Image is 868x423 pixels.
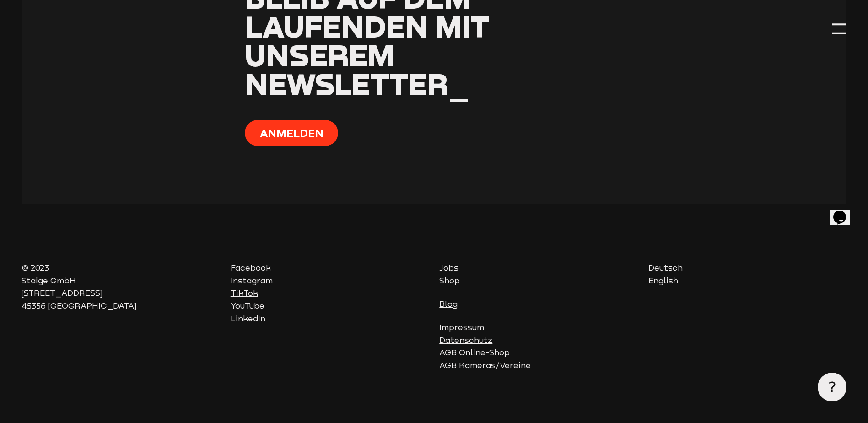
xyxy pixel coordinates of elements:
[439,336,492,345] a: Datenschutz
[245,66,469,102] span: Newsletter_
[231,263,271,272] a: Facebook
[439,276,460,285] a: Shop
[830,198,859,225] iframe: chat widget
[231,288,258,298] a: TikTok
[439,263,458,272] a: Jobs
[231,314,265,323] a: LinkedIn
[439,348,510,357] a: AGB Online-Shop
[648,276,678,285] a: English
[648,263,683,272] a: Deutsch
[231,276,273,285] a: Instagram
[22,262,220,312] p: © 2023 Staige GmbH [STREET_ADDRESS] 45356 [GEOGRAPHIC_DATA]
[231,301,264,310] a: YouTube
[245,120,338,146] button: Anmelden
[439,323,484,332] a: Impressum
[439,361,531,370] a: AGB Kameras/Vereine
[439,299,458,309] a: Blog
